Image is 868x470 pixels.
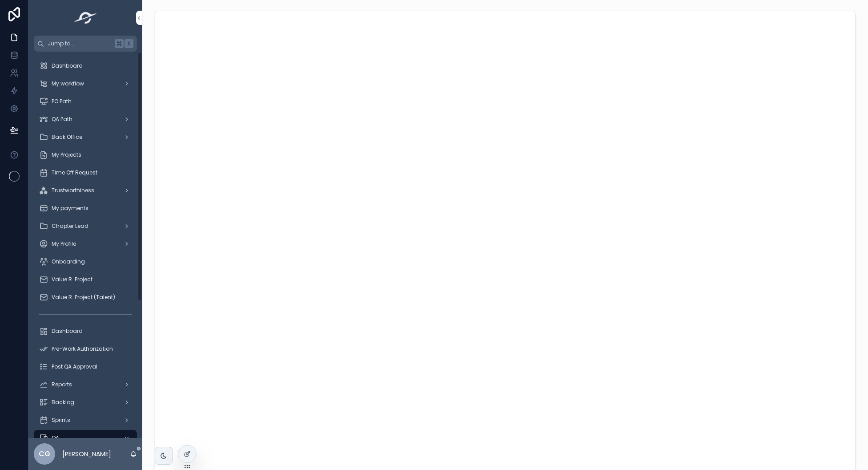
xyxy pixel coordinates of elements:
span: Dashboard [52,62,83,69]
span: Cg [39,449,50,459]
a: Sprints [34,412,137,428]
a: Value R. Project [34,271,137,288]
span: Pre-Work Authorization [52,345,113,352]
a: Back Office [34,129,137,145]
a: My payments [34,200,137,216]
a: Time Off Request [34,165,137,181]
span: Chapter Lead [52,223,88,230]
a: Post QA Approval [34,359,137,375]
span: My workflow [52,80,84,87]
a: My workflow [34,76,137,92]
a: Onboarding [34,254,137,270]
span: Trustworthiness [52,187,94,194]
span: Backlog [52,399,74,406]
a: Chapter Lead [34,218,137,234]
a: Trustworthiness [34,182,137,199]
div: scrollable content [28,52,142,438]
span: Back Office [52,134,82,141]
span: Value R. Project [52,276,92,283]
a: My Projects [34,147,137,163]
span: K [125,40,133,47]
a: QA Path [34,111,137,127]
a: Dashboard [34,323,137,339]
span: Post QA Approval [52,363,97,370]
a: My Profile [34,236,137,252]
a: QA [34,430,137,446]
span: Sprints [52,417,70,424]
a: Value R. Project (Talent) [34,289,137,305]
span: Time Off Request [52,169,97,176]
span: Onboarding [52,258,85,265]
span: Dashboard [52,328,83,335]
span: My payments [52,205,88,212]
a: Backlog [34,394,137,410]
span: My Profile [52,240,76,247]
span: Reports [52,381,72,388]
span: QA [52,434,59,442]
button: Jump to...K [34,36,137,52]
a: Dashboard [34,58,137,74]
p: [PERSON_NAME] [62,450,111,458]
span: My Projects [52,151,81,158]
span: Value R. Project (Talent) [52,294,115,301]
a: Reports [34,377,137,393]
a: PO Path [34,93,137,109]
a: Pre-Work Authorization [34,341,137,357]
span: PO Path [52,98,72,105]
span: Jump to... [48,40,111,47]
img: App logo [72,11,100,25]
span: QA Path [52,116,72,123]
